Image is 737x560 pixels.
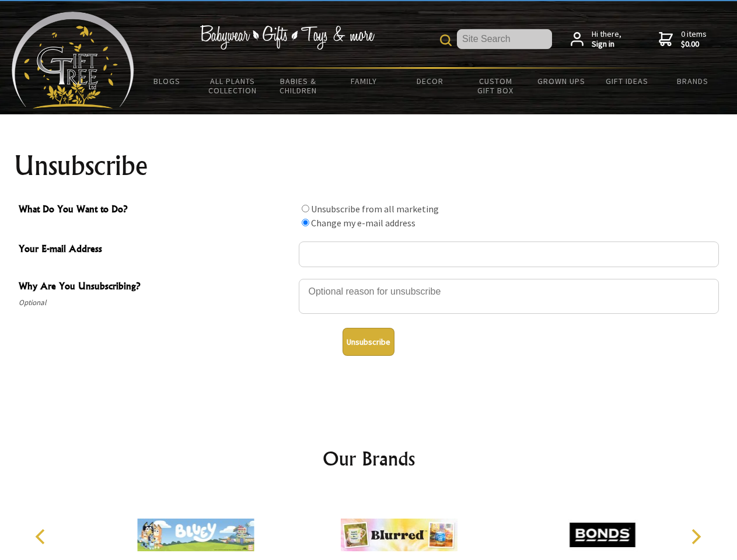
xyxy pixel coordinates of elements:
[19,296,293,310] span: Optional
[397,69,463,93] a: Decor
[302,205,309,212] input: What Do You Want to Do?
[528,69,594,93] a: Grown Ups
[23,444,714,473] h2: Our Brands
[299,279,719,314] textarea: Why Are You Unsubscribing?
[660,69,726,93] a: Brands
[302,219,309,226] input: What Do You Want to Do?
[457,29,552,49] input: Site Search
[19,242,293,258] span: Your E-mail Address
[594,69,660,93] a: Gift Ideas
[592,39,621,50] strong: Sign in
[683,524,708,549] button: Next
[463,69,529,103] a: Custom Gift Box
[19,202,293,219] span: What Do You Want to Do?
[311,217,415,229] label: Change my e-mail address
[299,242,719,267] input: Your E-mail Address
[440,34,452,46] img: product search
[571,29,621,50] a: Hi there,Sign in
[134,69,200,93] a: BLOGS
[659,29,707,50] a: 0 items$0.00
[592,29,621,50] span: Hi there,
[29,524,55,549] button: Previous
[19,279,293,296] span: Why Are You Unsubscribing?
[14,152,724,180] h1: Unsubscribe
[681,29,707,50] span: 0 items
[266,69,331,103] a: Babies & Children
[200,69,266,103] a: All Plants Collection
[343,328,394,356] button: Unsubscribe
[681,39,707,50] strong: $0.00
[12,12,134,108] img: Babyware - Gifts - Toys and more...
[200,25,375,50] img: Babywear - Gifts - Toys & more
[311,203,439,215] label: Unsubscribe from all marketing
[331,69,397,93] a: Family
